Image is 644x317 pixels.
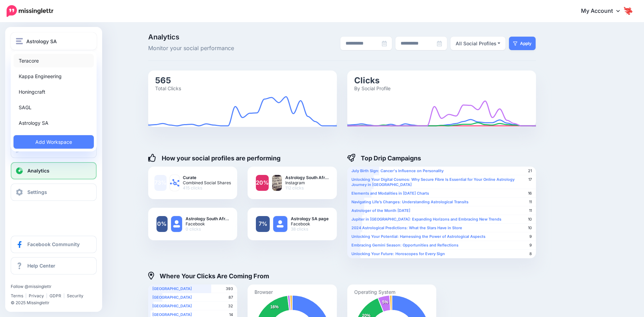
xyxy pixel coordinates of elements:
[25,293,27,298] span: |
[152,295,192,300] b: [GEOGRAPHIC_DATA]
[27,241,80,247] span: Facebook Community
[11,184,97,201] a: Settings
[351,217,501,222] b: Jupiter in [GEOGRAPHIC_DATA]: Expanding Horizons and Embracing New Trends
[528,168,532,174] span: 21
[14,101,94,114] a: SAGL
[528,225,532,231] span: 10
[351,251,445,256] b: Unlocking Your Future: Horoscopes for Every Sign
[291,226,329,232] span: 38 clicks
[50,293,61,298] a: GDPR
[148,272,269,280] h4: Where Your Clicks Are Coming From
[529,251,532,257] span: 8
[272,175,282,191] img: .png-82458
[285,185,329,190] span: 112 clicks
[351,168,444,173] b: July Birth Sign: Cancer's Influence on Personality
[155,75,171,85] text: 565
[291,216,329,221] b: Astrology SA page
[16,38,23,44] img: menu.png
[148,154,281,162] h4: How your social profiles are performing
[7,5,53,17] img: Missinglettr
[351,199,468,204] b: Navigating Life’s Changes: Understanding Astrological Transits
[256,216,270,232] a: 7%
[152,312,192,317] b: [GEOGRAPHIC_DATA]
[456,39,497,48] div: All Social Profiles
[11,293,23,298] a: Terms
[528,177,532,182] span: 17
[183,180,231,185] span: Combined Social Shares
[273,216,287,232] img: user_default_image.png
[148,44,270,53] span: Monitor your social performance
[186,216,229,221] b: Astrology South Afr…
[186,226,229,232] span: 0 clicks
[27,263,55,269] span: Help Center
[155,85,181,91] text: Total Clicks
[256,175,269,191] a: 20%
[27,189,47,195] span: Settings
[528,191,532,196] span: 16
[229,295,233,300] span: 87
[186,221,229,226] span: Facebook
[285,175,329,180] b: Astrology South Afr…
[11,141,97,158] a: Create
[351,177,515,187] b: Unlocking Your Digital Cosmos: Why Secure Fibre Is Essential for Your Online Astrology Journey in...
[347,154,421,162] h4: Top Drip Campaigns
[529,243,532,248] span: 9
[152,304,192,308] b: [GEOGRAPHIC_DATA]
[11,257,97,274] a: Help Center
[46,293,47,298] span: |
[183,175,231,180] b: Curate
[450,37,506,50] button: All Social Profiles
[351,225,462,230] b: 2024 Astrological Predictions: What the Stars Have in Store
[351,243,458,248] b: Embracing Gemini Season: Opportunities and Reflections
[509,37,536,50] button: Apply
[14,135,94,149] a: Add Workspace
[14,54,94,67] a: Teracore
[574,3,634,20] a: My Account
[354,289,395,295] text: Operating System
[351,234,485,239] b: Unlocking Your Potential: Harnessing the Power of Astrological Aspects
[27,168,50,174] span: Analytics
[148,34,270,40] span: Analytics
[154,175,167,191] a: 73%
[226,286,233,291] span: 393
[11,162,97,179] a: Analytics
[29,293,44,298] a: Privacy
[11,32,97,50] button: Astrology SA
[254,289,273,295] text: Browser
[171,216,182,232] img: user_default_image.png
[11,236,97,253] a: Facebook Community
[528,217,532,222] span: 10
[152,286,192,291] b: [GEOGRAPHIC_DATA]
[11,299,89,306] li: © 2025 Missinglettr
[529,199,532,205] span: 11
[228,304,233,309] span: 32
[351,191,429,196] b: Elements and Modalities in [DATE] Charts
[14,116,94,130] a: Astrology SA
[354,75,379,85] text: Clicks
[183,185,231,190] span: 415 clicks
[156,216,168,232] a: 0%
[285,180,329,185] span: Instagram
[351,208,410,213] b: Astrologer of the Month [DATE]
[529,234,532,239] span: 9
[11,284,52,289] a: Follow @missinglettr
[67,293,83,298] a: Security
[26,37,57,45] span: Astrology SA
[14,69,94,83] a: Kappa Engineering
[529,208,532,213] span: 11
[354,85,391,91] text: By Social Profile
[63,293,65,298] span: |
[14,85,94,99] a: Honingcraft
[291,221,329,226] span: Facebook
